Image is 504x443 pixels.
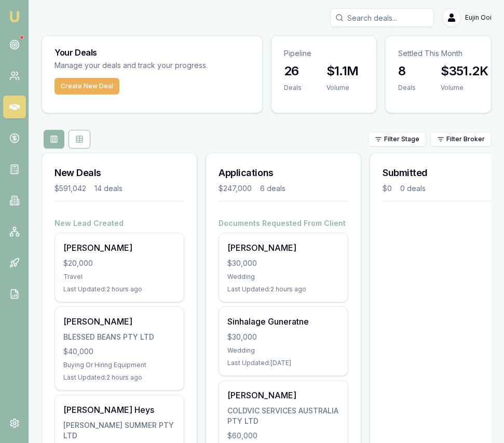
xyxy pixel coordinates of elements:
[227,359,339,367] div: Last Updated: [DATE]
[63,285,175,293] div: Last Updated: 2 hours ago
[94,183,122,194] div: 14 deals
[326,84,359,92] div: Volume
[465,14,492,22] span: Eujin Ooi
[368,132,426,146] button: Filter Stage
[398,63,416,79] h3: 8
[398,84,416,92] div: Deals
[446,135,485,143] span: Filter Broker
[430,132,492,146] button: Filter Broker
[55,166,184,180] h3: New Deals
[63,273,175,281] div: Travel
[227,258,339,269] div: $30,000
[284,48,364,59] p: Pipeline
[260,183,285,194] div: 6 deals
[63,258,175,269] div: $20,000
[400,183,426,194] div: 0 deals
[63,241,175,254] div: [PERSON_NAME]
[284,63,302,79] h3: 26
[55,48,250,57] h3: Your Deals
[63,373,175,382] div: Last Updated: 2 hours ago
[330,8,434,27] input: Search deals
[384,135,419,143] span: Filter Stage
[227,389,339,401] div: [PERSON_NAME]
[284,84,302,92] div: Deals
[227,332,339,342] div: $30,000
[55,183,86,194] div: $591,042
[63,332,175,342] div: BLESSED BEANS PTY LTD
[227,315,339,328] div: Sinhalage Guneratne
[227,285,339,293] div: Last Updated: 2 hours ago
[227,406,339,426] div: COLDVIC SERVICES AUSTRALIA PTY LTD
[55,78,119,95] button: Create New Deal
[63,420,175,441] div: [PERSON_NAME] SUMMER PTY LTD
[398,48,479,59] p: Settled This Month
[326,63,359,79] h3: $1.1M
[219,166,348,180] h3: Applications
[441,63,488,79] h3: $351.2K
[227,241,339,254] div: [PERSON_NAME]
[63,404,175,416] div: [PERSON_NAME] Heys
[227,273,339,281] div: Wedding
[219,183,252,194] div: $247,000
[383,183,392,194] div: $0
[55,218,184,229] h4: New Lead Created
[441,84,488,92] div: Volume
[227,346,339,355] div: Wedding
[63,361,175,369] div: Buying Or Hiring Equipment
[8,10,21,23] img: emu-icon-u.png
[63,315,175,328] div: [PERSON_NAME]
[55,60,250,72] p: Manage your deals and track your progress.
[219,218,348,229] h4: Documents Requested From Client
[63,346,175,357] div: $40,000
[227,431,339,441] div: $60,000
